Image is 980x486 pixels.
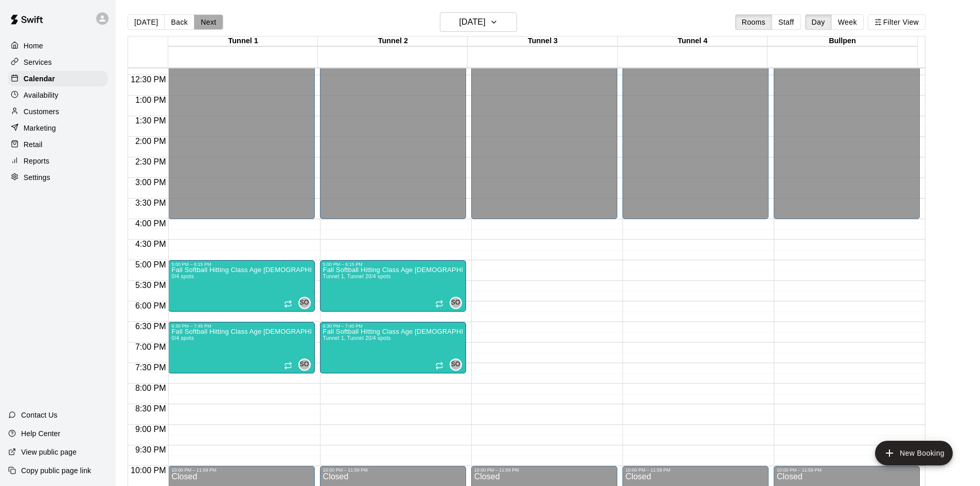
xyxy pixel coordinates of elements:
[128,14,165,30] button: [DATE]
[626,467,765,473] div: 10:00 PM – 11:59 PM
[323,323,463,329] div: 6:30 PM – 7:45 PM
[451,359,460,370] span: SO
[868,14,925,30] button: Filter View
[21,447,77,457] p: View public page
[8,153,108,169] a: Reports
[300,359,309,370] span: SO
[451,298,460,308] span: SO
[298,297,311,309] div: Shaun ODea
[454,297,462,309] span: Shaun ODea
[133,178,169,187] span: 3:00 PM
[768,37,917,46] div: Bullpen
[284,300,292,308] span: Recurring event
[302,297,311,309] span: Shaun ODea
[302,358,311,371] span: Shaun ODea
[24,172,50,183] p: Settings
[459,15,486,29] h6: [DATE]
[8,170,108,185] a: Settings
[772,14,801,30] button: Staff
[8,55,108,70] a: Services
[133,384,169,392] span: 8:00 PM
[171,323,311,329] div: 6:30 PM – 7:45 PM
[8,137,108,152] a: Retail
[168,322,314,373] div: 6:30 PM – 7:45 PM: Fall Softball Hitting Class Age 8-12 (Session 2)
[133,219,169,228] span: 4:00 PM
[168,37,318,46] div: Tunnel 1
[24,90,59,100] p: Availability
[171,335,194,341] span: 0/4 spots filled
[133,137,169,146] span: 2:00 PM
[133,199,169,207] span: 3:30 PM
[777,467,917,473] div: 10:00 PM – 11:59 PM
[435,362,443,370] span: Recurring event
[171,274,194,279] span: 0/4 spots filled
[24,74,55,84] p: Calendar
[24,123,56,133] p: Marketing
[8,38,108,53] a: Home
[450,358,462,371] div: Shaun ODea
[368,335,391,341] span: 0/4 spots filled
[128,75,168,84] span: 12:30 PM
[171,262,311,267] div: 5:00 PM – 6:15 PM
[284,362,292,370] span: Recurring event
[805,14,832,30] button: Day
[133,404,169,413] span: 8:30 PM
[8,87,108,103] a: Availability
[8,104,108,119] a: Customers
[24,139,43,150] p: Retail
[21,428,60,439] p: Help Center
[318,37,468,46] div: Tunnel 2
[133,363,169,372] span: 7:30 PM
[735,14,772,30] button: Rooms
[440,12,517,32] button: [DATE]
[194,14,223,30] button: Next
[618,37,768,46] div: Tunnel 4
[8,120,108,136] a: Marketing
[171,467,311,473] div: 10:00 PM – 11:59 PM
[435,300,443,308] span: Recurring event
[298,358,311,371] div: Shaun ODea
[133,301,169,310] span: 6:00 PM
[133,116,169,125] span: 1:30 PM
[133,240,169,248] span: 4:30 PM
[24,57,52,67] p: Services
[133,260,169,269] span: 5:00 PM
[468,37,617,46] div: Tunnel 3
[450,297,462,309] div: Shaun ODea
[323,467,463,473] div: 10:00 PM – 11:59 PM
[320,260,466,312] div: 5:00 PM – 6:15 PM: Fall Softball Hitting Class Age 8-12 (Session 1)
[21,465,91,476] p: Copy public page link
[24,156,49,166] p: Reports
[323,274,368,279] span: Tunnel 1, Tunnel 2
[133,96,169,104] span: 1:00 PM
[24,41,43,51] p: Home
[133,425,169,434] span: 9:00 PM
[133,343,169,351] span: 7:00 PM
[454,358,462,371] span: Shaun ODea
[133,281,169,290] span: 5:30 PM
[368,274,391,279] span: 0/4 spots filled
[133,322,169,331] span: 6:30 PM
[875,441,953,465] button: add
[474,467,614,473] div: 10:00 PM – 11:59 PM
[168,260,314,312] div: 5:00 PM – 6:15 PM: Fall Softball Hitting Class Age 8-12 (Session 1)
[300,298,309,308] span: SO
[831,14,864,30] button: Week
[24,106,59,117] p: Customers
[164,14,194,30] button: Back
[133,445,169,454] span: 9:30 PM
[133,157,169,166] span: 2:30 PM
[320,322,466,373] div: 6:30 PM – 7:45 PM: Fall Softball Hitting Class Age 8-12 (Session 2)
[323,262,463,267] div: 5:00 PM – 6:15 PM
[21,410,58,420] p: Contact Us
[8,71,108,86] a: Calendar
[323,335,368,341] span: Tunnel 1, Tunnel 2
